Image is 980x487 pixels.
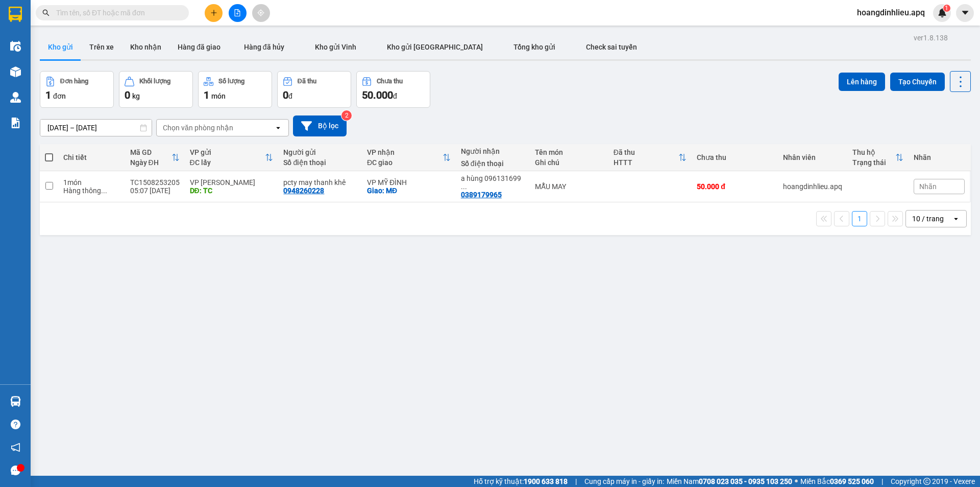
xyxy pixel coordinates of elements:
div: VP MỸ ĐÌNH [367,178,451,187]
div: Hàng thông thường [63,187,119,195]
div: Số điện thoại [461,159,525,168]
div: Thu hộ [852,148,895,156]
span: Miền Bắc [800,476,874,487]
div: VP gửi [190,148,265,156]
button: Đơn hàng1đơn [40,71,114,108]
span: 1 [945,5,948,12]
span: 50.000 [362,89,393,101]
div: Chưa thu [697,153,773,161]
div: Số lượng [218,78,244,85]
span: ... [461,182,467,191]
div: Nhãn [914,153,965,161]
div: Trạng thái [852,158,895,167]
button: Đã thu0đ [277,71,351,108]
span: Nhãn [919,182,937,191]
th: Toggle SortBy [847,144,909,171]
span: kg [132,92,140,100]
div: pcty may thanh khê [283,178,357,187]
div: Khối lượng [139,78,170,85]
div: Chi tiết [63,153,119,161]
input: Tìm tên, số ĐT hoặc mã đơn [56,7,177,18]
span: aim [257,9,264,16]
div: Tên món [535,148,603,156]
div: 1 món [63,178,119,187]
div: 0389179965 [461,191,502,199]
svg: open [274,124,282,132]
span: đ [288,92,292,100]
div: Người gửi [283,148,357,156]
div: Mã GD [130,148,171,156]
th: Toggle SortBy [608,144,692,171]
span: đơn [53,92,66,100]
sup: 2 [341,110,352,121]
span: 0 [283,89,288,101]
span: question-circle [11,420,20,429]
span: 0 [125,89,130,101]
div: Đã thu [298,78,316,85]
img: warehouse-icon [10,396,21,407]
div: Ngày ĐH [130,158,171,167]
th: Toggle SortBy [125,144,185,171]
span: món [211,92,226,100]
div: Người nhận [461,147,525,155]
div: Chọn văn phòng nhận [163,123,233,133]
input: Select a date range. [40,120,152,136]
span: Cung cấp máy in - giấy in: [584,476,664,487]
span: plus [210,9,217,16]
th: Toggle SortBy [362,144,456,171]
button: 1 [852,211,867,226]
span: copyright [923,478,930,485]
img: icon-new-feature [938,8,947,17]
div: 50.000 đ [697,182,773,191]
strong: 0369 525 060 [830,477,874,485]
span: ⚪️ [795,479,798,483]
div: ver 1.8.138 [914,32,948,43]
button: file-add [229,4,247,22]
div: 10 / trang [912,214,944,224]
button: caret-down [956,4,974,22]
span: Hàng đã hủy [244,43,284,51]
button: Khối lượng0kg [119,71,193,108]
sup: 1 [943,5,950,12]
span: đ [393,92,397,100]
div: ĐC lấy [190,158,265,167]
div: Nhân viên [783,153,842,161]
div: hoangdinhlieu.apq [783,182,842,191]
button: Hàng đã giao [169,35,229,59]
button: Lên hàng [839,73,885,91]
div: Số điện thoại [283,158,357,167]
strong: 0708 023 035 - 0935 103 250 [699,477,792,485]
button: aim [252,4,270,22]
span: Miền Nam [667,476,792,487]
span: Kho gửi Vinh [315,43,356,51]
button: Trên xe [81,35,122,59]
span: caret-down [961,8,970,17]
span: search [42,9,50,16]
button: Chưa thu50.000đ [356,71,430,108]
th: Toggle SortBy [185,144,279,171]
strong: 1900 633 818 [524,477,568,485]
span: Check sai tuyến [586,43,637,51]
div: a hùng 0961316995 chị nt ko gọi [461,174,525,191]
div: VP nhận [367,148,443,156]
span: ... [101,187,107,195]
span: 1 [45,89,51,101]
div: Đã thu [614,148,679,156]
div: TC1508253205 [130,178,180,187]
div: 0948260228 [283,187,324,195]
div: ĐC giao [367,158,443,167]
button: Kho gửi [40,35,81,59]
button: Kho nhận [122,35,169,59]
span: Tổng kho gửi [513,43,555,51]
img: warehouse-icon [10,92,21,103]
div: MẪU MAY [535,182,603,191]
button: plus [205,4,223,22]
span: | [881,476,883,487]
span: notification [11,443,20,452]
span: Kho gửi [GEOGRAPHIC_DATA] [387,43,483,51]
div: DĐ: TC [190,187,274,195]
img: solution-icon [10,118,21,128]
div: Đơn hàng [60,78,88,85]
span: 1 [204,89,209,101]
span: Hỗ trợ kỹ thuật: [474,476,568,487]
